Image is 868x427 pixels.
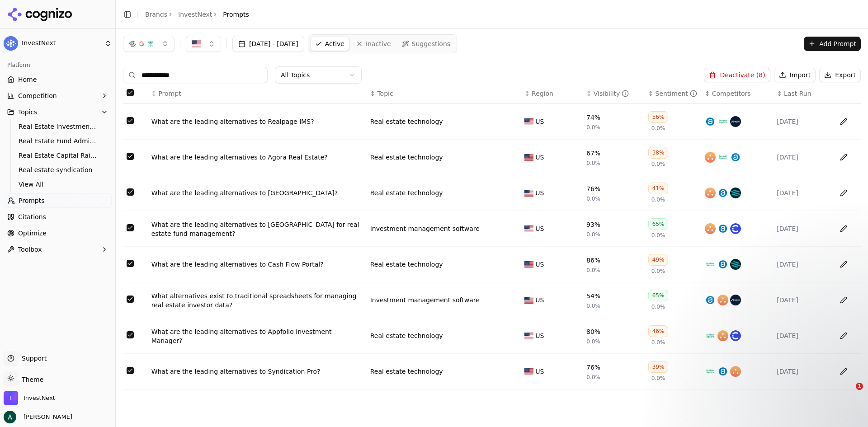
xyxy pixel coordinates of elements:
img: appfolio [717,259,728,270]
span: 0.0% [651,375,665,382]
a: View All [15,178,101,191]
button: Edit in sheet [836,186,851,200]
button: Import [774,68,816,82]
div: 76% [586,184,600,193]
img: US flag [524,154,533,161]
nav: breadcrumb [145,10,249,19]
span: Home [18,75,37,84]
a: Brands [145,11,167,18]
a: Real estate technology [370,117,443,126]
a: Real estate technology [370,367,443,376]
div: Sentiment [655,89,697,98]
div: 65% [648,290,669,301]
span: Competition [18,91,57,100]
div: ↕Last Run [777,89,826,98]
span: Prompts [19,196,45,205]
a: What are the leading alternatives to Syndication Pro? [151,367,363,376]
th: Last Run [773,84,830,104]
button: Select row 5 [127,260,134,267]
a: Real estate technology [370,153,443,162]
span: Prompt [158,89,181,98]
button: Export [819,68,861,82]
img: syndicationpro [730,188,741,198]
span: Prompts [223,10,249,19]
button: Select all rows [127,89,134,96]
button: Competition [4,89,112,103]
span: 0.0% [586,195,600,202]
span: 0.0% [586,338,600,345]
img: US flag [524,118,533,125]
button: Select row 7 [127,331,134,338]
button: [DATE] - [DATE] [232,36,304,52]
span: Real Estate Capital Raising Software [19,151,97,160]
img: realpage [705,152,716,163]
button: Edit in sheet [836,293,851,307]
div: ↕Competitors [705,89,769,98]
span: US [535,331,544,340]
span: Real Estate Fund Administration [19,136,97,145]
span: Region [532,89,553,98]
th: sentiment [645,84,701,104]
span: Toolbox [18,245,42,254]
a: Real Estate Capital Raising Software [15,149,101,162]
button: Edit in sheet [836,221,851,236]
div: 54% [586,291,600,300]
img: US flag [524,297,533,304]
button: Edit in sheet [836,257,851,272]
th: Topic [367,84,521,104]
span: Optimize [18,229,47,238]
div: Visibility [594,89,629,98]
button: Select row 4 [127,224,134,231]
span: 0.0% [651,196,665,203]
span: 0.0% [651,232,665,239]
span: 0.0% [651,303,665,310]
a: Real Estate Investment Management Software [15,120,101,133]
button: Edit in sheet [836,114,851,129]
span: 0.0% [586,374,600,381]
a: What are the leading alternatives to [GEOGRAPHIC_DATA]? [151,188,363,197]
div: Real estate technology [370,260,443,269]
span: Last Run [784,89,811,98]
img: US flag [524,333,533,339]
div: Platform [4,58,112,72]
a: Inactive [351,37,396,51]
span: Competitors [712,89,751,98]
span: Real Estate Investment Management Software [19,122,97,131]
span: InvestNext [22,39,101,47]
span: 0.0% [586,231,600,238]
div: ↕Topic [370,89,518,98]
div: 93% [586,220,600,229]
span: Citations [18,212,46,221]
img: syndicationpro [730,259,741,270]
div: 80% [586,327,600,336]
button: Select row 8 [127,367,134,374]
span: Theme [18,376,43,383]
span: Support [18,354,47,363]
span: Inactive [366,39,391,48]
a: What are the leading alternatives to Cash Flow Portal? [151,260,363,269]
a: Optimize [4,226,112,240]
div: 38% [648,147,669,159]
span: Suggestions [412,39,451,48]
div: [DATE] [777,117,826,126]
img: US [192,39,201,48]
div: ↕Region [524,89,579,98]
div: Real estate technology [370,188,443,197]
div: [DATE] [777,296,826,305]
button: Deactivate (8) [704,68,770,82]
a: What are the leading alternatives to Appfolio Investment Manager? [151,327,363,345]
div: 56% [648,111,669,123]
img: juniper square [705,259,716,270]
img: realpage [705,223,716,234]
span: InvestNext [24,394,55,402]
span: 0.0% [586,124,600,131]
img: InvestNext [4,36,18,51]
div: [DATE] [777,188,826,197]
span: View All [19,180,97,189]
